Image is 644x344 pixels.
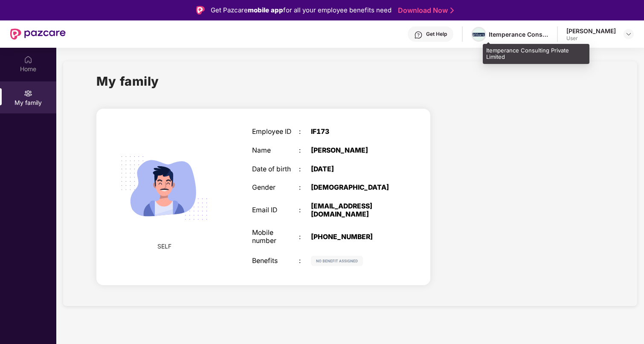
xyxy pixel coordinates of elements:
div: : [299,206,311,214]
div: [DATE] [311,165,393,173]
div: [EMAIL_ADDRESS][DOMAIN_NAME] [311,202,393,218]
h1: My family [96,72,159,91]
div: Get Pazcare for all your employee benefits need [211,5,392,15]
img: svg+xml;base64,PHN2ZyBpZD0iRHJvcGRvd24tMzJ4MzIiIHhtbG5zPSJodHRwOi8vd3d3LnczLm9yZy8yMDAwL3N2ZyIgd2... [625,31,632,38]
div: Gender [252,184,299,192]
div: : [299,165,311,173]
div: : [299,257,311,265]
div: [DEMOGRAPHIC_DATA] [311,184,393,192]
img: Iffort.png [473,33,485,37]
a: Download Now [398,6,451,15]
div: Mobile number [252,229,299,245]
div: : [299,184,311,192]
div: Get Help [426,31,447,38]
div: [PHONE_NUMBER] [311,233,393,241]
div: User [566,35,616,42]
div: Itemperance Consulting Private Limited [489,30,548,38]
div: IF173 [311,128,393,136]
img: New Pazcare Logo [10,29,66,40]
div: : [299,233,311,241]
div: Email ID [252,206,299,214]
div: Name [252,147,299,155]
div: Itemperance Consulting Private Limited [483,44,589,64]
strong: mobile app [248,6,283,14]
img: svg+xml;base64,PHN2ZyB4bWxucz0iaHR0cDovL3d3dy53My5vcmcvMjAwMC9zdmciIHdpZHRoPSIyMjQiIGhlaWdodD0iMT... [110,134,218,242]
img: svg+xml;base64,PHN2ZyB3aWR0aD0iMjAiIGhlaWdodD0iMjAiIHZpZXdCb3g9IjAgMCAyMCAyMCIgZmlsbD0ibm9uZSIgeG... [24,89,32,98]
img: Logo [196,6,205,14]
img: svg+xml;base64,PHN2ZyBpZD0iSGVscC0zMngzMiIgeG1sbnM9Imh0dHA6Ly93d3cudzMub3JnLzIwMDAvc3ZnIiB3aWR0aD... [414,31,423,39]
div: Date of birth [252,165,299,173]
div: [PERSON_NAME] [566,27,616,35]
span: SELF [157,242,171,251]
div: [PERSON_NAME] [311,147,393,155]
img: Stroke [450,6,454,15]
div: : [299,128,311,136]
div: Benefits [252,257,299,265]
img: svg+xml;base64,PHN2ZyB4bWxucz0iaHR0cDovL3d3dy53My5vcmcvMjAwMC9zdmciIHdpZHRoPSIxMjIiIGhlaWdodD0iMj... [311,256,363,266]
div: : [299,147,311,155]
img: svg+xml;base64,PHN2ZyBpZD0iSG9tZSIgeG1sbnM9Imh0dHA6Ly93d3cudzMub3JnLzIwMDAvc3ZnIiB3aWR0aD0iMjAiIG... [24,55,32,64]
div: Employee ID [252,128,299,136]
